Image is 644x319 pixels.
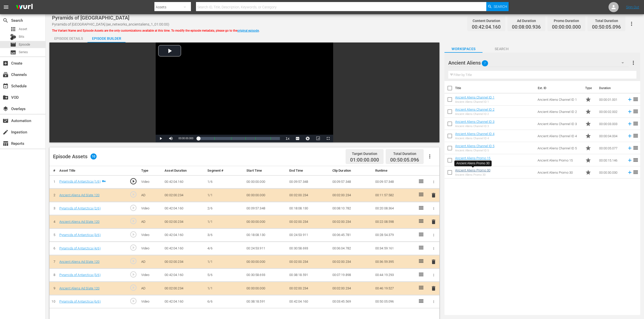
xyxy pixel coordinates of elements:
span: Series [10,49,16,55]
td: 00:09:57.348 [373,175,416,189]
span: Promo [585,109,591,115]
td: 00:08:10.782 [330,202,373,215]
span: Promo [585,96,591,103]
a: Ancient Aliens Promo 30 [455,168,490,172]
td: 00:22:08.598 [373,215,416,229]
span: Episode [10,42,16,48]
td: 00:09:57.348 [330,175,373,189]
td: Video [139,268,163,282]
span: 00:42:04.160 [472,24,501,30]
span: Series [19,50,28,55]
svg: Add to Episode [627,145,633,151]
svg: Add to Episode [627,121,633,127]
div: Ancient Aliens Channel ID 4 [455,137,494,140]
button: Picture-in-Picture [313,135,323,142]
span: play_circle_outline [130,217,137,225]
span: Ingestion [3,129,9,135]
a: Pyramids of Antarctica (5/6) [59,273,101,277]
td: 00:00:15.146 [597,154,625,166]
a: Pyramids of Antarctica (4/6) [59,246,101,250]
div: Total Duration [592,17,621,24]
td: 00:42:04.160 [163,295,205,308]
span: delete [431,192,437,198]
td: Video [139,295,163,308]
td: 1/6 [205,175,244,189]
span: VOD [3,94,9,101]
td: Video [139,242,163,255]
td: 00:00:03.003 [597,118,625,130]
button: Episode Details [49,32,87,43]
th: Title [455,81,535,95]
a: Ancient Aliens Channel ID 1 [455,95,494,99]
span: 00:00:00.000 [552,24,581,30]
td: 00:02:00.234 [287,189,330,202]
div: Episode Builder [87,32,126,45]
div: Ad Duration [512,17,541,24]
td: 00:09:57.348 [287,175,330,189]
td: Ancient Aliens Channel ID 5 [535,142,583,154]
th: Asset Title [57,166,124,175]
td: 00:50:05.096 [373,295,416,308]
td: 00:38:18.591 [287,268,330,282]
svg: Add to Episode [627,97,633,102]
td: 00:02:00.234 [287,215,330,229]
td: 00:00:02.002 [597,106,625,118]
td: 00:34:59.161 [373,242,416,255]
a: Ancient Aliens Channel ID 5 [455,144,494,148]
span: Pyramids of [GEOGRAPHIC_DATA] (ae_networks_ancientaliens_1_01:00:00) [52,22,169,26]
td: 00:02:00.234 [330,282,373,295]
span: The Variant Name and Episode Assets are the only customizations available at this time. To modify... [52,29,260,32]
th: Clip Duration [330,166,373,175]
div: Ancient Aliens Channel ID 1 [455,100,494,104]
td: 2/6 [205,202,244,215]
td: 00:28:54.379 [373,228,416,242]
td: 00:07:19.898 [330,268,373,282]
div: Promo Duration [552,17,581,24]
span: Promo [585,145,591,151]
span: 00:08:00.936 [512,24,541,30]
td: 00:06:45.781 [330,228,373,242]
td: 00:18:08.130 [287,202,330,215]
td: 00:00:00.000 [244,175,287,189]
div: Target Duration [350,150,379,157]
div: Ancient Aliens Promo 30 [456,161,490,166]
a: Ancient Aliens Channel ID 2 [455,108,494,111]
span: Reports [3,141,9,147]
td: 00:30:58.693 [287,242,330,255]
td: 00:00:05.077 [597,142,625,154]
svg: Add to Episode [627,133,633,139]
td: Video [139,202,163,215]
svg: Add to Episode [627,109,633,114]
span: Promo [585,121,591,127]
span: Search [482,46,521,52]
td: 00:00:00.000 [244,282,287,295]
button: delete [431,191,437,199]
span: play_circle_outline [130,257,137,265]
div: Episode Assets [53,153,97,159]
span: 01:00:00.000 [350,157,379,163]
span: reorder [633,108,639,114]
span: Overlays [3,106,9,112]
div: Bits [10,34,16,40]
th: Type [139,166,163,175]
td: 4 [49,215,57,229]
span: Bits [19,34,24,39]
span: 10 [91,153,97,159]
td: Ancient Aliens Channel ID 4 [535,130,583,142]
div: Ancient Aliens Channel ID 3 [455,125,494,128]
th: Runtime [373,166,416,175]
span: 00:50:05.096 [390,157,419,163]
button: Episode Builder [87,32,126,43]
td: 00:42:04.160 [163,242,205,255]
td: 3/6 [205,228,244,242]
td: 00:00:00.000 [244,189,287,202]
td: 00:38:18.591 [244,295,287,308]
button: more_vert [630,57,636,69]
div: Ancient Aliens Channel ID 5 [455,149,494,152]
td: Video [139,175,163,189]
button: Playback Rate [282,135,293,142]
td: 8 [49,268,57,282]
a: Pyramids of Antarctica (3/6) [59,233,101,237]
span: play_circle_outline [130,284,137,291]
a: original episode [237,29,259,32]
